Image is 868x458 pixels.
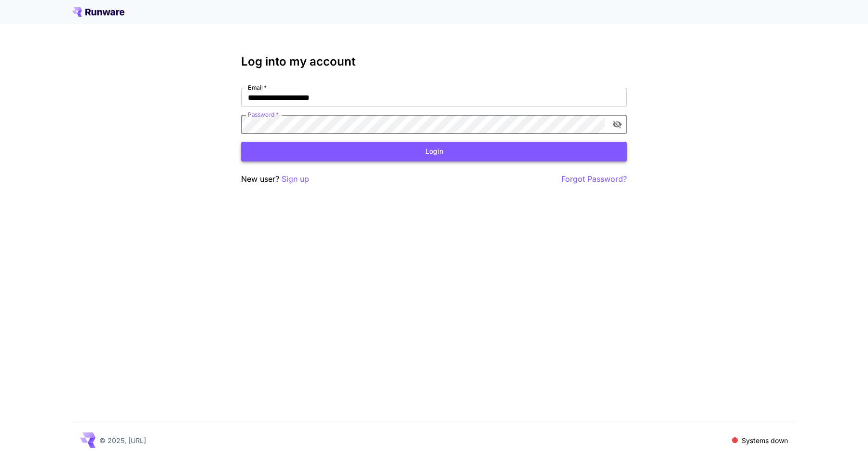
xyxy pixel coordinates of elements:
button: Sign up [282,173,309,185]
p: Systems down [742,435,788,445]
button: Forgot Password? [561,173,627,185]
label: Password [248,110,279,119]
button: toggle password visibility [609,116,626,133]
p: New user? [241,173,309,185]
p: © 2025, [URL] [99,435,146,445]
button: Login [241,142,627,162]
h3: Log into my account [241,55,627,68]
label: Email [248,83,267,92]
